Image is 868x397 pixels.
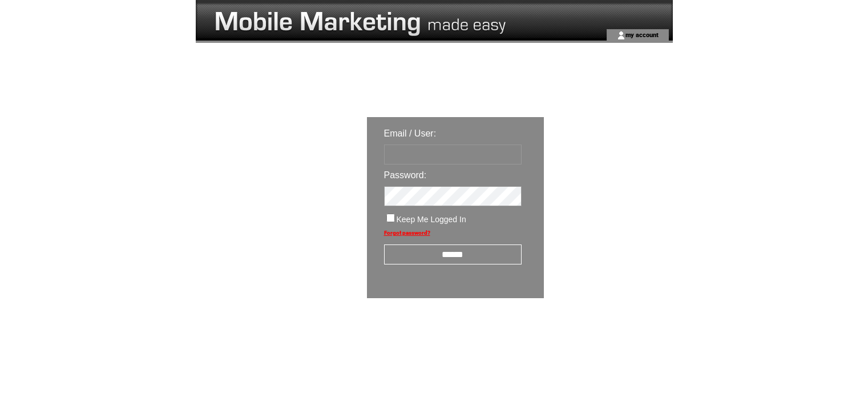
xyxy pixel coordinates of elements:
[384,170,427,180] span: Password:
[397,215,466,224] span: Keep Me Logged In
[625,31,659,38] a: my account
[384,129,437,138] span: Email / User:
[384,230,430,236] a: Forgot password?
[577,327,634,341] img: transparent.png
[617,31,625,40] img: account_icon.gif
